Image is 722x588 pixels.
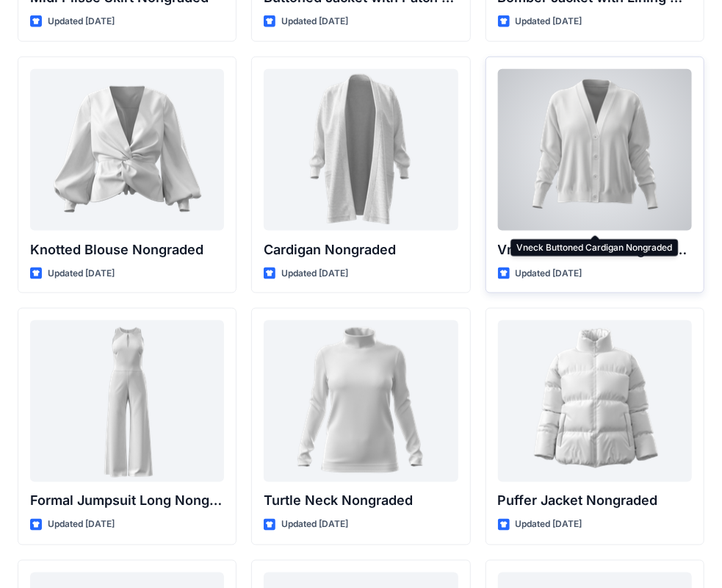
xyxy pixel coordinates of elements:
p: Knotted Blouse Nongraded [30,240,224,260]
p: Vneck Buttoned Cardigan Nongraded [498,240,692,260]
p: Formal Jumpsuit Long Nongraded [30,491,224,512]
p: Updated [DATE] [281,14,348,29]
p: Puffer Jacket Nongraded [498,491,692,512]
p: Updated [DATE] [516,14,582,29]
p: Updated [DATE] [281,517,348,533]
p: Updated [DATE] [48,14,115,29]
p: Cardigan Nongraded [264,240,458,260]
p: Updated [DATE] [48,517,115,533]
a: Knotted Blouse Nongraded [30,69,224,231]
p: Updated [DATE] [48,266,115,282]
a: Formal Jumpsuit Long Nongraded [30,320,224,482]
p: Updated [DATE] [516,517,582,533]
a: Turtle Neck Nongraded [264,320,458,482]
p: Updated [DATE] [281,266,348,282]
a: Vneck Buttoned Cardigan Nongraded [498,69,692,231]
p: Turtle Neck Nongraded [264,491,458,512]
a: Cardigan Nongraded [264,69,458,231]
a: Puffer Jacket Nongraded [498,320,692,482]
p: Updated [DATE] [516,266,582,282]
